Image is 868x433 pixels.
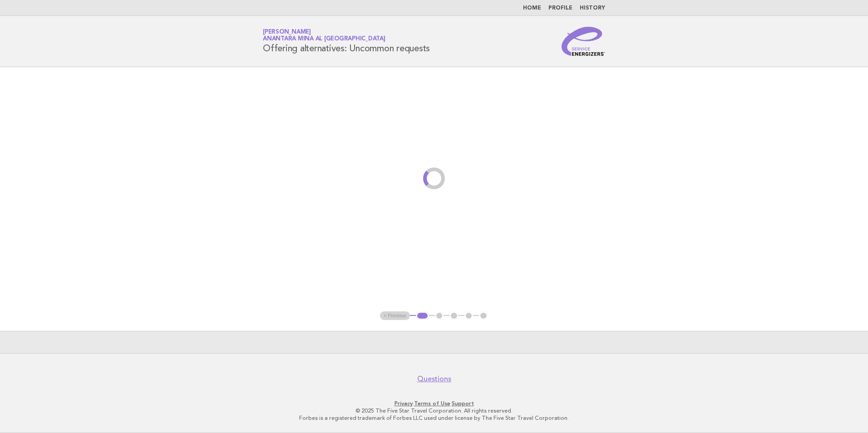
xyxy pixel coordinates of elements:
a: Profile [548,5,572,11]
a: Terms of Use [414,400,450,407]
p: Forbes is a registered trademark of Forbes LLC used under license by The Five Star Travel Corpora... [156,414,712,422]
a: [PERSON_NAME]Anantara Mina al [GEOGRAPHIC_DATA] [263,29,385,42]
a: Privacy [395,400,413,407]
h1: Offering alternatives: Uncommon requests [263,30,430,53]
p: · · [156,400,712,407]
img: Service Energizers [562,27,605,56]
a: Support [452,400,474,407]
a: Home [523,5,541,11]
p: © 2025 The Five Star Travel Corporation. All rights reserved. [156,407,712,414]
a: Questions [417,374,451,384]
a: History [580,5,605,11]
span: Anantara Mina al [GEOGRAPHIC_DATA] [263,36,385,42]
